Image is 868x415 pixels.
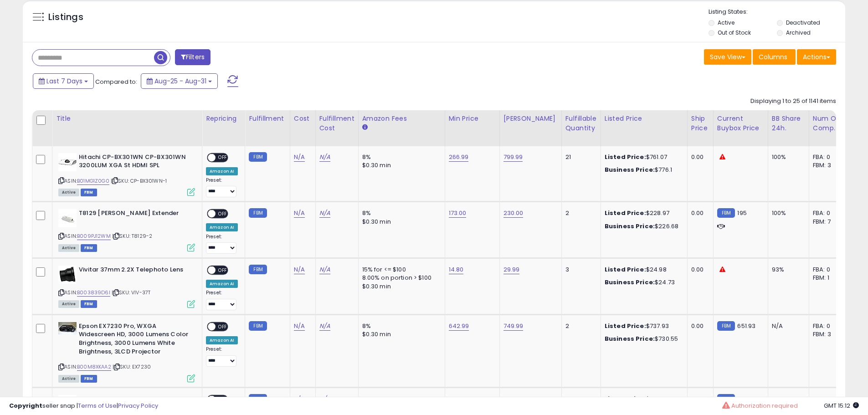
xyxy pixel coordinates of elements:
[58,322,77,334] img: 41-mTx9MoXL._SL40_.jpg
[362,282,438,291] div: $0.30 min
[759,52,787,61] span: Columns
[605,209,680,217] div: $228.97
[81,244,97,252] span: FBM
[718,19,734,26] label: Active
[605,166,680,174] div: $776.1
[503,209,524,218] a: 230.00
[717,321,735,331] small: FBM
[216,154,230,161] span: OFF
[786,19,820,26] label: Deactivated
[79,266,190,277] b: Vivitar 37mm 2.2X Telephoto Lens
[319,153,330,162] a: N/A
[216,323,230,331] span: OFF
[503,265,520,274] a: 29.99
[605,222,680,231] div: $226.68
[206,114,241,123] div: Repricing
[78,401,117,410] a: Terms of Use
[58,153,195,195] div: ASIN:
[605,265,646,274] b: Listed Price:
[813,274,843,282] div: FBM: 1
[319,322,330,331] a: N/A
[605,165,655,174] b: Business Price:
[605,114,683,123] div: Listed Price
[249,321,267,331] small: FBM
[503,114,558,123] div: [PERSON_NAME]
[46,77,82,86] span: Last 7 Days
[605,153,680,161] div: $761.07
[605,322,646,330] b: Listed Price:
[813,266,843,274] div: FBA: 0
[319,209,330,218] a: N/A
[565,266,594,274] div: 3
[118,401,158,410] a: Privacy Policy
[362,123,368,132] small: Amazon Fees.
[362,114,441,123] div: Amazon Fees
[111,177,167,184] span: | SKU: CP-BX301WN-1
[565,209,594,217] div: 2
[605,334,655,343] b: Business Price:
[9,401,42,410] strong: Copyright
[79,322,190,358] b: Epson EX7230 Pro, WXGA Widescreen HD, 3000 Lumens Color Brightness, 3000 Lumens White Brightness,...
[691,266,706,274] div: 0.00
[797,49,836,65] button: Actions
[691,209,706,217] div: 0.00
[81,189,97,196] span: FBM
[77,289,110,297] a: B003839D6I
[77,232,111,240] a: B009PJ12WM
[249,208,267,218] small: FBM
[175,49,211,65] button: Filters
[58,266,195,307] div: ASIN:
[362,153,438,161] div: 8%
[772,114,805,133] div: BB Share 24h.
[56,114,198,123] div: Title
[9,402,158,410] div: seller snap | |
[362,322,438,330] div: 8%
[605,153,646,161] b: Listed Price:
[813,322,843,330] div: FBA: 0
[294,322,305,331] a: N/A
[813,114,846,133] div: Num of Comp.
[206,167,238,175] div: Amazon AI
[772,266,802,274] div: 93%
[206,234,238,254] div: Preset:
[33,73,94,89] button: Last 7 Days
[449,153,469,162] a: 266.99
[772,322,802,330] div: N/A
[141,73,218,89] button: Aug-25 - Aug-31
[95,77,137,86] span: Compared to:
[58,209,77,227] img: 11ToMPI43uL._SL40_.jpg
[605,278,680,287] div: $24.73
[154,77,206,86] span: Aug-25 - Aug-31
[605,322,680,330] div: $737.93
[362,330,438,338] div: $0.30 min
[294,209,305,218] a: N/A
[605,222,655,231] b: Business Price:
[718,29,751,36] label: Out of Stock
[294,265,305,274] a: N/A
[81,300,97,308] span: FBM
[449,114,496,123] div: Min Price
[249,265,267,274] small: FBM
[824,401,859,410] span: 2025-09-8 15:12 GMT
[206,336,238,344] div: Amazon AI
[206,223,238,231] div: Amazon AI
[79,153,190,172] b: Hitachi CP-BX301WN CP-BX301WN 3200LUM XGA St HDMI SPL
[362,209,438,217] div: 8%
[249,152,267,162] small: FBM
[58,300,79,308] span: All listings currently available for purchase on Amazon
[206,290,238,310] div: Preset:
[717,208,735,218] small: FBM
[691,114,709,133] div: Ship Price
[206,346,238,367] div: Preset:
[605,209,646,217] b: Listed Price:
[605,335,680,343] div: $730.55
[813,153,843,161] div: FBA: 0
[709,8,845,16] p: Listing States:
[750,97,836,106] div: Displaying 1 to 25 of 1141 items
[449,265,464,274] a: 14.80
[813,218,843,226] div: FBM: 7
[58,244,79,252] span: All listings currently available for purchase on Amazon
[691,322,706,330] div: 0.00
[362,274,438,282] div: 8.00% on portion > $100
[565,153,594,161] div: 21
